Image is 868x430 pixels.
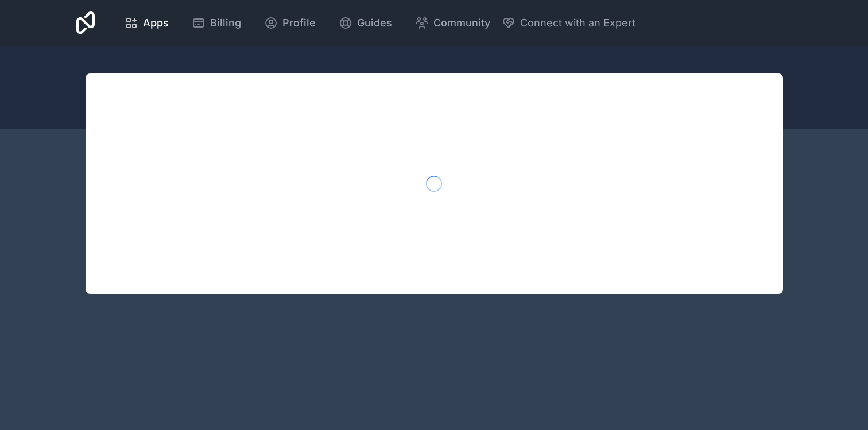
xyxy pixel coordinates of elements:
[357,15,392,31] span: Guides
[282,15,316,31] span: Profile
[183,10,250,36] a: Billing
[502,15,635,31] button: Connect with an Expert
[115,10,178,36] a: Apps
[210,15,241,31] span: Billing
[330,10,401,36] a: Guides
[520,15,635,31] span: Connect with an Expert
[143,15,169,31] span: Apps
[255,10,325,36] a: Profile
[406,10,499,36] a: Community
[433,15,490,31] span: Community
